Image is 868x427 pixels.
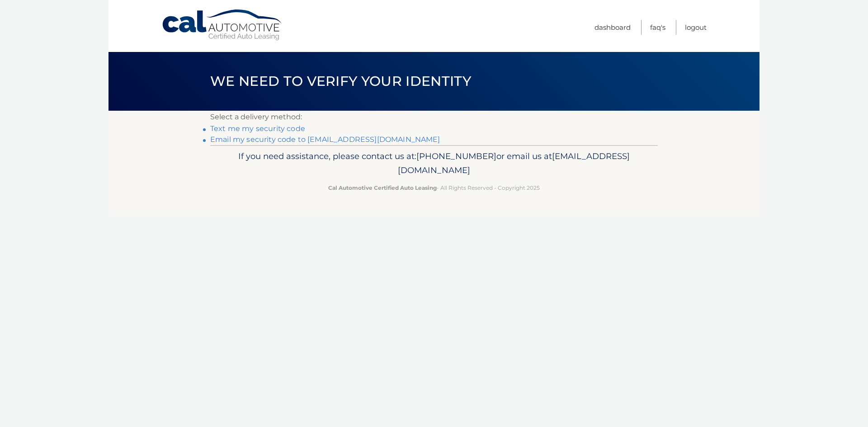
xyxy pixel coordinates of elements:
[210,111,658,123] p: Select a delivery method:
[685,20,707,35] a: Logout
[650,20,665,35] a: FAQ's
[210,135,440,144] a: Email my security code to [EMAIL_ADDRESS][DOMAIN_NAME]
[216,183,652,192] p: - All Rights Reserved - Copyright 2025
[594,20,631,35] a: Dashboard
[216,149,652,178] p: If you need assistance, please contact us at: or email us at
[210,73,471,89] span: We need to verify your identity
[328,184,437,191] strong: Cal Automotive Certified Auto Leasing
[210,124,305,133] a: Text me my security code
[161,9,283,41] a: Cal Automotive
[416,151,496,161] span: [PHONE_NUMBER]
